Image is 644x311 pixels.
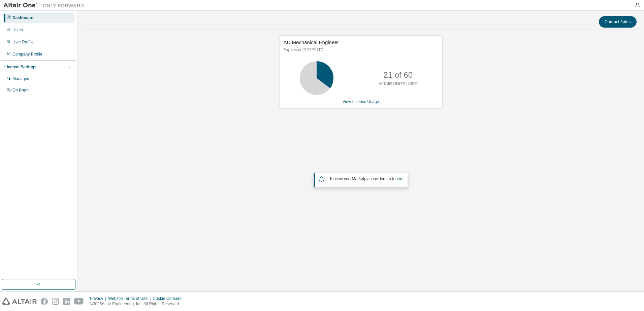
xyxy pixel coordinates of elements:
div: Company Profile [12,51,42,57]
div: On Prem [12,88,29,93]
div: Privacy [90,296,108,301]
div: Managed [12,76,29,81]
p: ALTAIR UNITS USED [379,81,418,87]
div: Dashboard [12,15,34,21]
button: Contact Sales [599,16,637,28]
p: Expires on [DATE] UTC [284,47,437,53]
div: Users [12,27,23,33]
img: instagram.svg [52,298,59,305]
span: To view your click [329,176,404,181]
a: View License Usage [343,99,379,104]
img: facebook.svg [41,298,48,305]
img: altair_logo.svg [2,298,37,305]
span: AU Mechanical Engineer [284,39,339,45]
div: User Profile [12,39,34,45]
div: Website Terms of Use [108,296,153,301]
a: here [395,176,404,181]
img: Altair One [3,2,88,9]
img: youtube.svg [74,298,84,305]
em: Marketplace orders [352,176,387,181]
div: Cookie Consent [153,296,185,301]
img: linkedin.svg [63,298,70,305]
p: 21 of 60 [383,69,413,81]
p: © 2025 Altair Engineering, Inc. All Rights Reserved. [90,301,186,307]
div: License Settings [4,64,36,70]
